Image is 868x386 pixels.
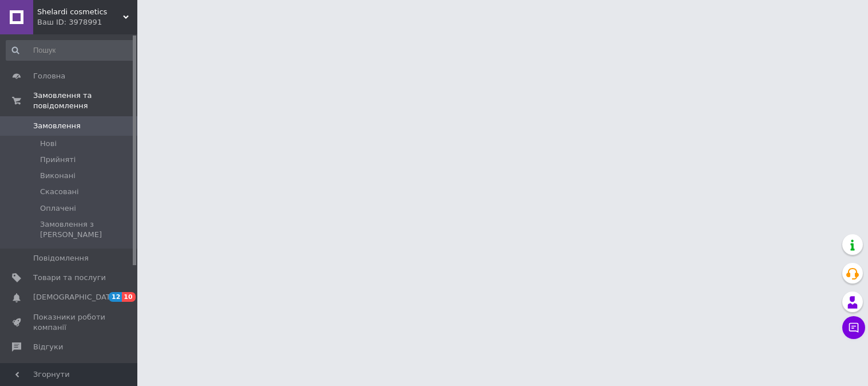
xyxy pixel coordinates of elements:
span: Головна [33,71,65,81]
span: Показники роботи компанії [33,312,106,333]
input: Пошук [6,40,135,61]
span: Товари та послуги [33,273,106,283]
span: Прийняті [40,155,76,165]
span: [DEMOGRAPHIC_DATA] [33,292,118,302]
span: 10 [122,292,135,302]
span: Покупці [33,361,64,372]
button: Чат з покупцем [842,316,865,339]
span: Повідомлення [33,253,89,263]
span: Замовлення з [PERSON_NAME] [40,219,134,240]
span: Скасовані [40,187,79,197]
div: Ваш ID: 3978991 [37,17,137,27]
span: 12 [109,292,122,302]
span: Відгуки [33,342,63,352]
span: Нові [40,139,57,149]
span: Shelardi cosmetics [37,7,123,17]
span: Замовлення та повідомлення [33,90,137,111]
span: Виконані [40,171,76,181]
span: Замовлення [33,121,81,131]
span: Оплачені [40,203,76,214]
